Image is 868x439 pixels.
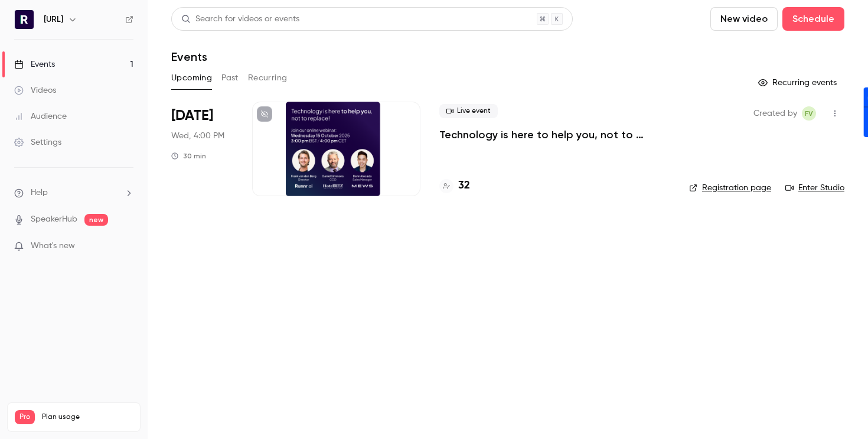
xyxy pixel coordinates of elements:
[248,69,288,87] button: Recurring
[439,128,670,142] a: Technology is here to help you, not to replace!
[44,14,63,25] h6: [URL]
[181,13,299,25] div: Search for videos or events
[221,69,239,87] button: Past
[439,104,498,118] span: Live event
[785,182,844,194] a: Enter Studio
[439,178,470,194] a: 32
[14,136,61,148] div: Settings
[31,187,48,199] span: Help
[31,240,75,252] span: What's new
[802,106,816,121] span: Frank van den Berg
[171,50,207,64] h1: Events
[15,10,34,29] img: Runnr.ai
[805,106,813,121] span: Fv
[14,84,56,96] div: Videos
[171,69,212,87] button: Upcoming
[171,106,213,125] span: [DATE]
[458,178,470,194] h4: 32
[689,182,771,194] a: Registration page
[15,410,35,424] span: Pro
[42,412,133,422] span: Plan usage
[753,73,844,92] button: Recurring events
[171,130,224,142] span: Wed, 4:00 PM
[753,106,797,121] span: Created by
[782,7,844,31] button: Schedule
[31,213,77,226] a: SpeakerHub
[14,58,55,70] div: Events
[14,187,133,199] li: help-dropdown-opener
[171,102,233,196] div: Oct 15 Wed, 3:00 PM (Europe/London)
[710,7,778,31] button: New video
[14,110,67,122] div: Audience
[171,151,206,161] div: 30 min
[84,214,108,226] span: new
